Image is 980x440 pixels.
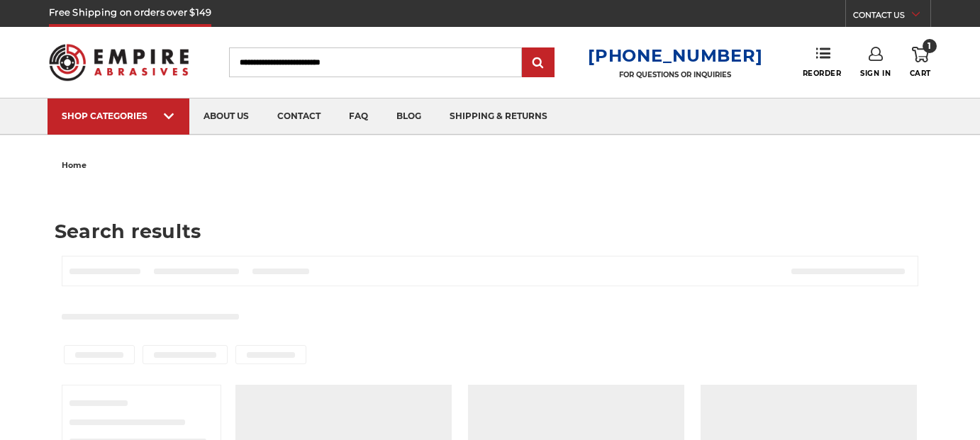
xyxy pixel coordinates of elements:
[189,98,263,135] a: about us
[860,69,891,78] span: Sign In
[435,98,562,135] a: shipping & returns
[588,45,762,66] a: [PHONE_NUMBER]
[55,222,925,241] h1: Search results
[62,160,87,170] span: home
[62,111,175,121] div: SHOP CATEGORIES
[382,98,435,135] a: blog
[910,69,931,78] span: Cart
[588,70,762,79] p: FOR QUESTIONS OR INQUIRIES
[910,47,931,78] a: 1 Cart
[49,35,189,89] img: Empire Abrasives
[335,98,382,135] a: faq
[803,69,842,78] span: Reorder
[524,49,552,77] input: Submit
[853,7,930,27] a: CONTACT US
[923,39,937,53] span: 1
[263,98,335,135] a: contact
[803,47,842,77] a: Reorder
